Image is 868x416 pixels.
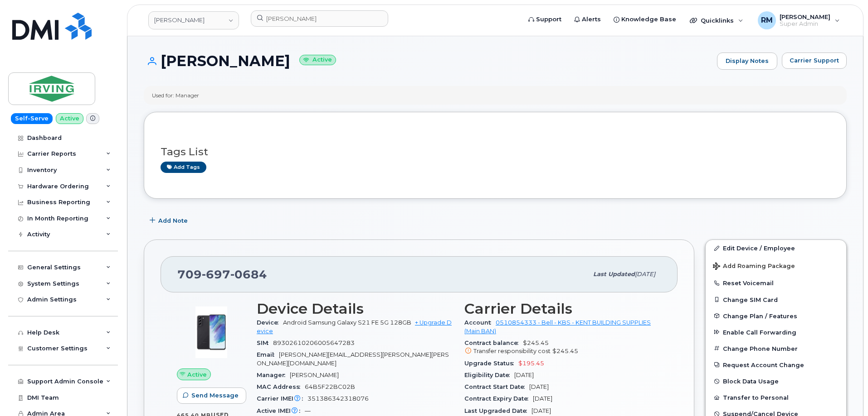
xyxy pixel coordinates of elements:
[464,407,532,414] span: Last Upgraded Date
[713,263,795,271] span: Add Roaming Package
[273,339,355,346] span: 89302610206005647283
[514,372,534,378] span: [DATE]
[706,256,846,275] button: Add Roaming Package
[257,301,454,317] h3: Device Details
[464,339,523,346] span: Contract balance
[305,383,355,390] span: 64B5F22BC02B
[191,391,239,400] span: Send Message
[706,240,846,256] a: Edit Device / Employee
[299,55,336,65] small: Active
[473,348,551,354] span: Transfer responsibility cost
[161,162,206,173] a: Add tags
[257,351,279,358] span: Email
[230,268,267,281] span: 0684
[257,339,273,346] span: SIM
[257,351,449,366] span: [PERSON_NAME][EMAIL_ADDRESS][PERSON_NAME][PERSON_NAME][DOMAIN_NAME]
[464,395,533,402] span: Contract Expiry Date
[635,271,655,277] span: [DATE]
[717,53,777,70] a: Display Notes
[464,383,529,390] span: Contract Start Date
[782,53,847,69] button: Carrier Support
[152,91,199,99] div: Used for: Manager
[257,319,283,326] span: Device
[161,146,830,158] h3: Tags List
[706,357,846,373] button: Request Account Change
[529,383,549,390] span: [DATE]
[158,216,188,225] span: Add Note
[290,372,339,378] span: [PERSON_NAME]
[464,319,496,326] span: Account
[723,329,796,335] span: Enable Call Forwarding
[257,407,305,414] span: Active IMEI
[177,268,267,281] span: 709
[202,268,230,281] span: 697
[257,319,452,334] a: + Upgrade Device
[593,271,635,277] span: Last updated
[790,56,839,65] span: Carrier Support
[464,339,661,356] span: $245.45
[464,372,514,378] span: Eligibility Date
[723,312,797,319] span: Change Plan / Features
[532,407,551,414] span: [DATE]
[257,383,305,390] span: MAC Address
[706,389,846,406] button: Transfer to Personal
[187,370,207,379] span: Active
[706,340,846,357] button: Change Phone Number
[706,275,846,291] button: Reset Voicemail
[706,308,846,324] button: Change Plan / Features
[184,305,239,359] img: image20231002-3703462-abbrul.jpeg
[305,407,311,414] span: —
[518,360,544,367] span: $195.45
[257,395,307,402] span: Carrier IMEI
[464,301,661,317] h3: Carrier Details
[533,395,552,402] span: [DATE]
[706,373,846,389] button: Block Data Usage
[307,395,369,402] span: 351386342318076
[177,387,246,404] button: Send Message
[552,348,578,354] span: $245.45
[706,324,846,340] button: Enable Call Forwarding
[144,53,712,69] h1: [PERSON_NAME]
[464,319,651,334] a: 0510854333 - Bell - KBS - KENT BUILDING SUPPLIES (Main BAN)
[706,292,846,308] button: Change SIM Card
[257,372,290,378] span: Manager
[464,360,518,367] span: Upgrade Status
[144,212,195,229] button: Add Note
[283,319,411,326] span: Android Samsung Galaxy S21 FE 5G 128GB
